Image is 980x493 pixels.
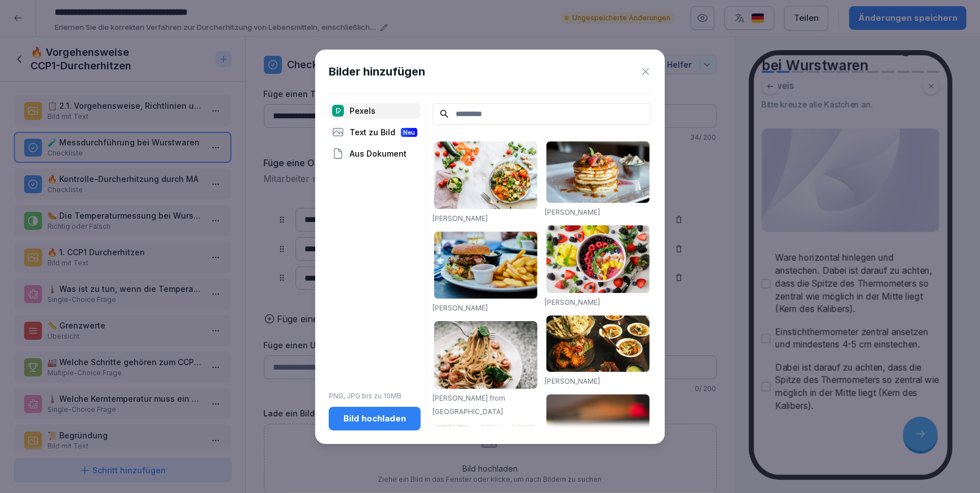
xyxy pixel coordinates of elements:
a: [PERSON_NAME] [545,208,600,216]
img: pexels-photo-1279330.jpeg [434,321,537,389]
img: pexels-photo-376464.jpeg [546,141,650,203]
div: Pexels [329,103,421,119]
a: [PERSON_NAME] [432,304,488,312]
div: Bild hochladen [338,412,412,425]
img: pexels-photo-1640777.jpeg [434,141,537,209]
div: Neu [401,128,417,137]
a: [PERSON_NAME] [545,377,600,385]
div: Text zu Bild [329,125,421,140]
img: pexels-photo-70497.jpeg [434,232,537,299]
h1: Bilder hinzufügen [329,63,425,80]
img: pexels-photo-958545.jpeg [546,316,650,372]
a: [PERSON_NAME] [545,298,600,307]
button: Bild hochladen [329,407,421,430]
img: pexels.png [332,105,344,117]
a: [PERSON_NAME] [432,214,488,223]
img: pexels-photo-1099680.jpeg [546,225,650,293]
p: PNG, JPG bis zu 10MB [329,391,421,401]
a: [PERSON_NAME] from [GEOGRAPHIC_DATA] [432,394,505,416]
div: Aus Dokument [329,146,421,162]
